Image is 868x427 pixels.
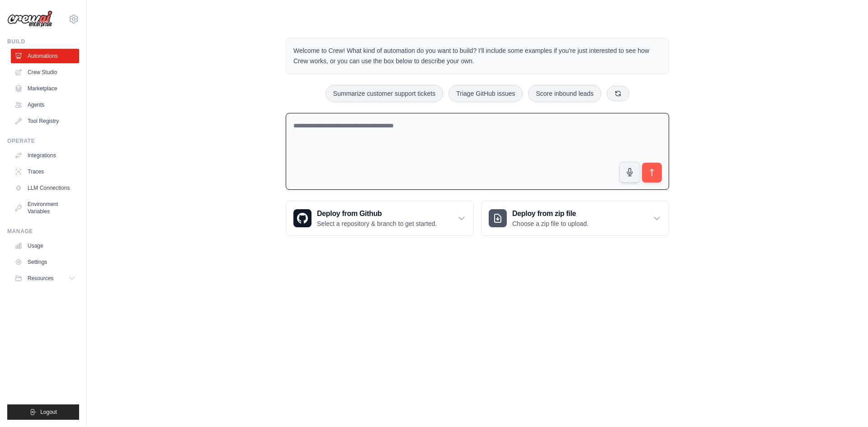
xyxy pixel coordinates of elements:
[40,408,57,416] span: Logout
[512,208,589,219] h3: Deploy from zip file
[7,38,79,45] div: Build
[11,114,79,128] a: Tool Registry
[11,197,79,219] a: Environment Variables
[7,137,79,145] div: Operate
[512,219,589,228] p: Choose a zip file to upload.
[7,404,79,420] button: Logout
[317,208,437,219] h3: Deploy from Github
[11,49,79,63] a: Automations
[11,271,79,286] button: Resources
[11,181,79,195] a: LLM Connections
[448,85,523,102] button: Triage GitHub issues
[317,219,437,228] p: Select a repository & branch to get started.
[7,228,79,235] div: Manage
[28,275,53,282] span: Resources
[11,239,79,253] a: Usage
[11,98,79,112] a: Agents
[11,148,79,163] a: Integrations
[11,81,79,96] a: Marketplace
[11,164,79,179] a: Traces
[11,255,79,269] a: Settings
[325,85,443,102] button: Summarize customer support tickets
[7,10,52,28] img: Logo
[11,65,79,80] a: Crew Studio
[293,46,661,66] p: Welcome to Crew! What kind of automation do you want to build? I'll include some examples if you'...
[528,85,601,102] button: Score inbound leads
